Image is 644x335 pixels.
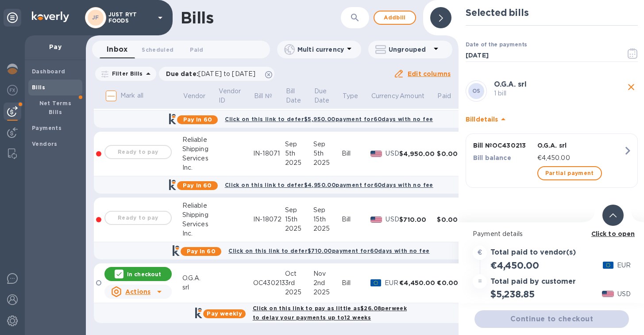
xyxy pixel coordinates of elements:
[490,278,576,286] h3: Total paid by customer
[370,151,382,157] img: USD
[32,125,62,131] b: Payments
[371,91,398,101] p: Currency
[473,274,487,289] div: =
[437,215,463,224] div: $0.00
[385,278,399,288] p: EUR
[166,69,260,78] p: Due date :
[490,260,539,271] h2: €4,450.00
[314,87,341,105] span: Due Date
[473,141,534,150] p: Bill № OC430213
[183,182,212,189] b: Pay in 60
[374,11,416,25] button: Addbill
[537,141,623,150] p: O.G.A. srl
[438,91,463,101] span: Paid
[285,158,313,167] div: 2025
[313,158,342,167] div: 2025
[159,67,275,81] div: Due date:[DATE] to [DATE]
[490,248,576,257] h3: Total paid to vendor(s)
[343,91,370,101] span: Type
[466,105,638,133] div: Billdetails
[386,215,399,224] p: USD
[285,278,313,288] div: 3rd
[219,87,253,105] span: Vendor ID
[297,45,344,54] p: Multi currency
[490,289,534,300] h2: $5,238.85
[408,70,451,77] u: Edit columns
[437,149,463,158] div: $0.00
[285,215,313,224] div: 15th
[313,206,342,215] div: Sep
[438,91,451,101] p: Paid
[399,278,437,287] div: €4,450.00
[142,45,174,54] span: Scheduled
[466,133,638,188] button: Bill №OC430213O.G.A. srlBill balance€4,450.00Partial payment
[120,91,143,100] p: Mark all
[183,91,205,101] p: Vendor
[228,247,429,254] b: Click on this link to defer $710.00 payment for 60 days with no fee
[285,140,313,149] div: Sep
[342,278,370,288] div: Bill
[437,278,463,287] div: €0.00
[190,45,203,54] span: Paid
[32,84,45,91] b: Bills
[254,91,272,101] p: Bill №
[386,149,399,158] p: USD
[285,224,313,233] div: 2025
[473,229,631,239] p: Payment details
[39,100,72,115] b: Net Terms Bills
[466,7,638,18] h2: Selected bills
[285,269,313,278] div: Oct
[342,149,370,158] div: Bill
[107,43,127,56] span: Inbox
[382,12,408,23] span: Add bill
[473,153,534,162] p: Bill balance
[32,42,79,51] p: Pay
[253,149,285,158] div: IN-18071
[400,91,436,101] span: Amount
[225,182,433,188] b: Click on this link to defer $4,950.00 payment for 60 days with no fee
[108,70,143,77] p: Filter Bills
[313,278,342,288] div: 2nd
[182,274,218,283] div: O.G.A.
[92,14,99,21] b: JF
[400,91,425,101] p: Amount
[537,153,623,163] p: €4,450.00
[313,140,342,149] div: Sep
[370,217,382,223] img: USD
[591,230,635,237] b: Click to open
[314,87,330,105] p: Due Date
[182,229,218,238] div: Inc.
[32,141,58,147] b: Vendors
[32,11,69,22] img: Logo
[545,168,594,179] span: Partial payment
[478,249,482,256] strong: €
[4,9,21,27] div: Unpin categories
[125,288,150,295] u: Actions
[182,210,218,220] div: Shipping
[183,116,212,123] b: Pay in 60
[313,215,342,224] div: 15th
[625,80,638,94] button: close
[253,215,285,224] div: IN-18072
[537,166,602,180] button: Partial payment
[182,145,218,154] div: Shipping
[182,135,218,145] div: Reliable
[466,116,498,123] b: Bill details
[617,289,631,299] p: USD
[219,87,241,105] p: Vendor ID
[313,224,342,233] div: 2025
[466,42,527,48] label: Date of the payments
[183,91,217,101] span: Vendor
[313,269,342,278] div: Nov
[182,201,218,210] div: Reliable
[342,215,370,224] div: Bill
[285,149,313,158] div: 5th
[343,91,359,101] p: Type
[182,220,218,229] div: Services
[313,288,342,297] div: 2025
[602,291,614,297] img: USD
[7,85,18,95] img: Foreign exchange
[127,270,161,278] p: In checkout
[254,91,284,101] span: Bill №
